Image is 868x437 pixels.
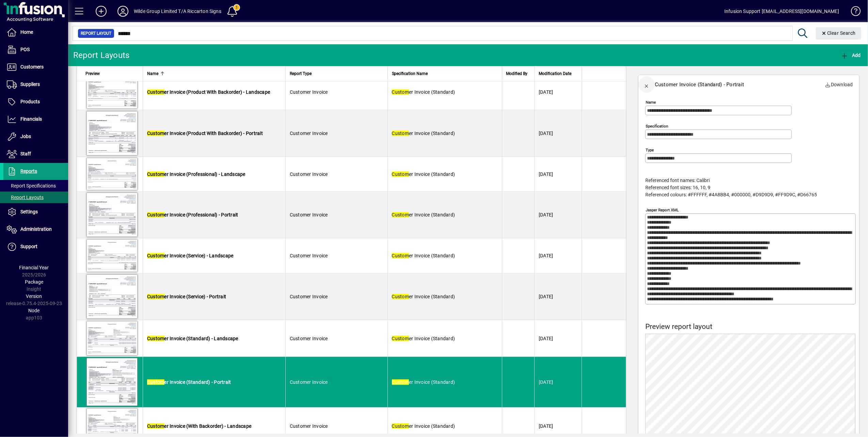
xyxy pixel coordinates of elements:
em: Custom [147,336,164,341]
a: Report Specifications [3,180,68,192]
a: Download [822,78,856,91]
span: er Invoice (Standard) [392,336,455,341]
span: Home [20,29,33,35]
span: Modified By [506,70,528,77]
div: Wilde Group Limited T/A Riccarton Signs [134,6,221,17]
em: Custom [392,379,409,385]
button: Back [638,76,655,93]
em: Custom [392,171,409,177]
span: Financials [20,116,42,122]
span: Customer Invoice [290,336,328,341]
em: Custom [147,294,164,299]
button: Add [90,5,112,17]
a: Administration [3,221,68,238]
mat-label: Specification [646,124,668,129]
span: Staff [20,151,31,156]
a: Report Layouts [3,192,68,203]
h4: Preview report layout [645,322,856,331]
span: Report Specifications [7,183,56,189]
span: er Invoice (Standard) - Landscape [147,336,238,341]
a: Knowledge Base [846,1,859,24]
div: Infusion Support [EMAIL_ADDRESS][DOMAIN_NAME] [724,6,839,17]
div: Name [147,70,281,77]
span: Settings [20,209,38,214]
span: Referenced font sizes: 16, 10, 9 [645,185,710,190]
td: [DATE] [534,320,582,357]
span: er Invoice (Standard) [392,379,455,385]
span: Report Layout [81,30,111,37]
span: Customer Invoice [290,423,328,429]
em: Custom [392,294,409,299]
span: er Invoice (Standard) - Portrait [147,379,231,385]
span: Version [26,293,42,299]
span: Products [20,99,40,104]
span: Download [825,79,853,90]
span: er Invoice (Standard) [392,212,455,217]
span: Jobs [20,134,31,139]
em: Custom [392,336,409,341]
td: [DATE] [534,238,582,273]
span: Customer Invoice [290,131,328,136]
span: Customer Invoice [290,212,328,217]
span: Customer Invoice [290,379,328,385]
span: er Invoice (Standard) [392,89,455,95]
em: Custom [147,212,164,217]
span: Report Type [290,70,312,77]
span: Modification Date [539,70,571,77]
em: Custom [392,253,409,258]
button: Add [839,49,863,61]
span: er Invoice (Professional) - Landscape [147,171,246,177]
span: Administration [20,226,52,232]
span: Clear Search [821,30,856,36]
span: er Invoice (Service) - Portrait [147,294,226,299]
a: Staff [3,146,68,163]
button: Profile [112,5,134,17]
span: er Invoice (With Backorder) - Landscape [147,423,251,429]
div: Report Layouts [73,50,130,61]
span: Reports [20,168,37,174]
span: er Invoice (Standard) [392,423,455,429]
td: [DATE] [534,74,582,110]
em: Custom [392,212,409,217]
span: POS [20,47,30,52]
em: Custom [147,89,164,95]
mat-label: Type [646,148,654,152]
span: Node [29,308,40,313]
span: er Invoice (Product With Backorder) - Landscape [147,89,270,95]
div: Report Type [290,70,383,77]
span: Referenced colours: #FFFFFF, #4A8BB4, #000000, #D9D9D9, #FF9D9C, #D66765 [645,192,817,197]
em: Custom [147,253,164,258]
span: Customers [20,64,44,70]
td: [DATE] [534,273,582,320]
span: Suppliers [20,81,40,87]
td: [DATE] [534,157,582,192]
button: Clear [816,27,862,40]
span: er Invoice (Standard) [392,131,455,136]
td: [DATE] [534,192,582,238]
em: Custom [147,171,164,177]
a: Jobs [3,128,68,145]
mat-label: Jasper Report XML [646,208,679,212]
span: er Invoice (Standard) [392,171,455,177]
em: Custom [147,423,164,429]
span: Support [20,244,37,249]
a: Products [3,93,68,110]
em: Custom [392,89,409,95]
span: Package [25,279,43,285]
em: Custom [147,131,164,136]
td: [DATE] [534,110,582,157]
div: Customer Invoice (Standard) - Portrait [655,79,744,90]
em: Custom [147,379,164,385]
span: Add [840,52,861,58]
span: Customer Invoice [290,253,328,258]
span: Report Layouts [7,195,44,200]
span: er Invoice (Professional) - Portrait [147,212,238,217]
span: Customer Invoice [290,294,328,299]
span: Referenced font names: Calibri [645,178,710,183]
a: Suppliers [3,76,68,93]
span: Specification Name [392,70,428,77]
span: Customer Invoice [290,89,328,95]
span: Customer Invoice [290,171,328,177]
span: er Invoice (Standard) [392,294,455,299]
